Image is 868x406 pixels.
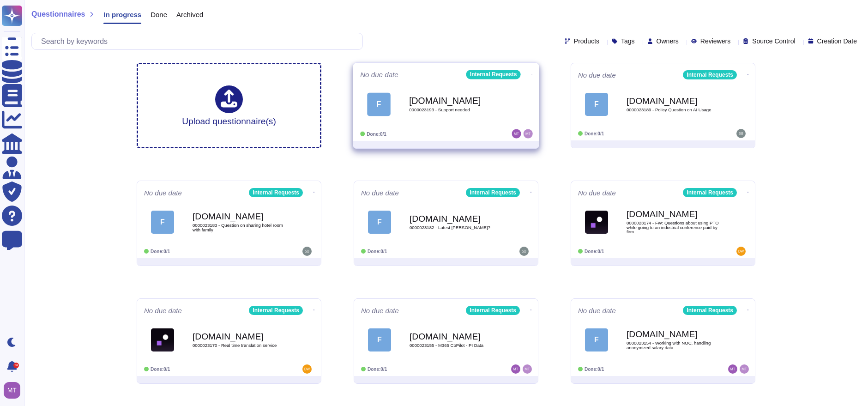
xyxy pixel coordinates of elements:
b: [DOMAIN_NAME] [193,332,285,341]
img: user [736,247,746,256]
span: 0000023182 - Latest [PERSON_NAME]? [410,225,502,230]
img: user [302,364,312,374]
div: F [151,211,174,234]
div: Internal Requests [683,188,737,197]
span: No due date [360,71,398,78]
img: user [524,129,533,139]
div: F [368,328,391,351]
span: 0000023174 - FW: Questions about using PTO while going to an industrial conference paid by firm [627,221,719,234]
span: No due date [578,307,616,314]
span: Done: 0/1 [368,367,387,372]
span: No due date [144,189,182,196]
span: Done: 0/1 [151,249,170,254]
b: [DOMAIN_NAME] [410,214,502,223]
div: 9+ [13,363,19,368]
span: Done [151,11,167,18]
div: Internal Requests [683,306,737,315]
div: F [585,328,608,351]
span: 0000023193 - Support needed [409,108,502,112]
span: No due date [361,189,399,196]
span: No due date [578,189,616,196]
img: user [4,382,20,399]
span: 0000023183 - Question on sharing hotel room with family [193,223,285,232]
img: user [512,129,521,139]
img: user [302,247,312,256]
span: Reviewers [700,38,730,44]
img: user [736,129,746,138]
span: No due date [361,307,399,314]
div: Internal Requests [466,306,520,315]
span: Creation Date [817,38,857,44]
b: [DOMAIN_NAME] [193,212,285,221]
img: user [511,364,520,374]
b: [DOMAIN_NAME] [409,96,502,105]
div: F [585,93,608,116]
span: Questionnaires [31,11,85,18]
div: Internal Requests [466,70,521,79]
span: Source Control [752,38,795,44]
div: Internal Requests [249,188,303,197]
input: Search by keywords [36,33,362,49]
img: user [740,364,749,374]
span: Done: 0/1 [367,131,386,136]
span: Products [574,38,599,44]
img: user [728,364,737,374]
img: user [519,247,529,256]
b: [DOMAIN_NAME] [627,210,719,218]
span: Done: 0/1 [585,131,604,136]
span: 0000023154 - Working with NOC, handling anonymized salary data [627,341,719,350]
span: 0000023170 - Real time translation service [193,343,285,348]
img: Logo [151,328,174,351]
span: Done: 0/1 [151,367,170,372]
span: No due date [578,72,616,79]
div: F [367,92,391,116]
div: Upload questionnaire(s) [182,85,276,126]
span: Done: 0/1 [368,249,387,254]
div: Internal Requests [466,188,520,197]
span: 0000023189 - Policy Question on AI Usage [627,108,719,112]
div: Internal Requests [683,70,737,79]
span: Done: 0/1 [585,367,604,372]
span: Owners [657,38,679,44]
span: In progress [103,11,141,18]
span: Done: 0/1 [585,249,604,254]
div: Internal Requests [249,306,303,315]
img: Logo [585,211,608,234]
span: Tags [621,38,635,44]
b: [DOMAIN_NAME] [627,330,719,339]
button: user [2,380,27,400]
b: [DOMAIN_NAME] [410,332,502,341]
span: Archived [176,11,203,18]
div: F [368,211,391,234]
span: 0000023155 - M365 CoPilot - PI Data [410,343,502,348]
b: [DOMAIN_NAME] [627,97,719,105]
span: No due date [144,307,182,314]
img: user [523,364,532,374]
